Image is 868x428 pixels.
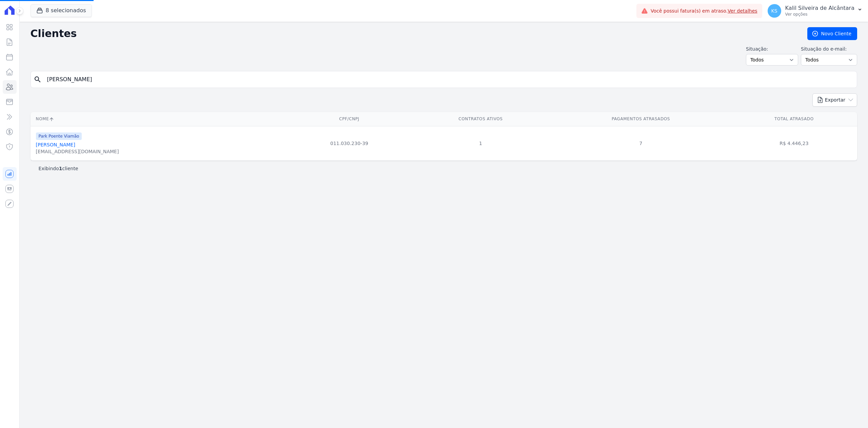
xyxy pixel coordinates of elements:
[288,126,411,160] td: 011.030.230-39
[288,112,411,126] th: CPF/CNPJ
[785,12,854,17] p: Ver opções
[59,166,62,171] b: 1
[39,165,78,172] p: Exibindo cliente
[746,46,798,53] label: Situação:
[762,1,868,20] button: KS Kalil Silveira de Alcântara Ver opções
[36,132,82,140] span: Park Poente Viamão
[31,4,92,17] button: 8 selecionados
[812,93,857,107] button: Exportar
[43,73,854,86] input: Buscar por nome, CPF ou e-mail
[807,27,857,40] a: Novo Cliente
[651,7,757,15] span: Você possui fatura(s) em atraso.
[731,112,857,126] th: Total Atrasado
[801,46,857,53] label: Situação do e-mail:
[785,5,854,12] p: Kalil Silveira de Alcântara
[771,8,777,13] span: KS
[411,112,551,126] th: Contratos Ativos
[551,126,731,160] td: 7
[36,148,119,155] div: [EMAIL_ADDRESS][DOMAIN_NAME]
[31,28,796,40] h2: Clientes
[728,8,757,14] a: Ver detalhes
[34,75,42,84] i: search
[31,112,288,126] th: Nome
[411,126,551,160] td: 1
[731,126,857,160] td: R$ 4.446,23
[36,142,75,147] a: [PERSON_NAME]
[551,112,731,126] th: Pagamentos Atrasados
